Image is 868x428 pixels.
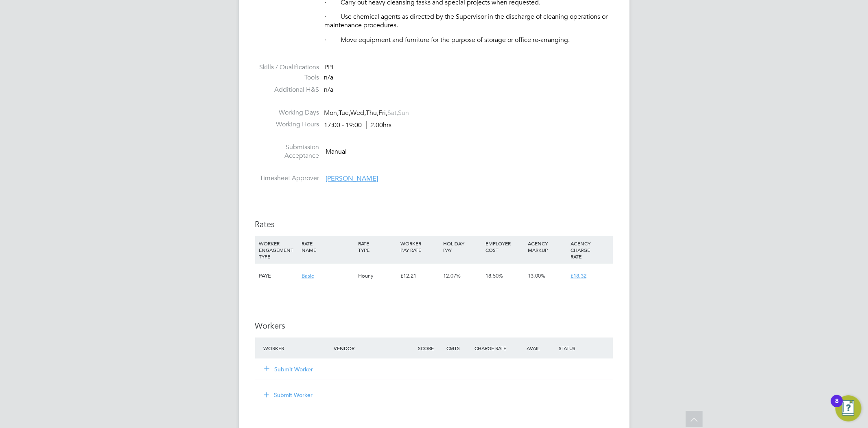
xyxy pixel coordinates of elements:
div: Vendor [332,341,416,355]
p: · Move equipment and furniture for the purpose of storage or office re-arranging. [325,36,613,44]
span: £18.32 [571,272,586,279]
span: [PERSON_NAME] [326,175,378,183]
div: Cmts [444,341,472,355]
span: Mon, [324,109,339,117]
label: Skills / Qualifications [255,63,319,72]
span: 13.00% [528,272,546,279]
h3: Workers [255,320,613,331]
div: AGENCY MARKUP [526,236,568,257]
button: Submit Worker [258,388,319,402]
div: 8 [835,401,839,412]
span: Sat, [388,109,398,117]
span: 12.07% [443,272,461,279]
span: Basic [302,272,314,279]
label: Tools [255,73,319,82]
span: n/a [324,73,334,82]
span: Tue, [339,109,351,117]
span: 2.00hrs [366,121,392,129]
div: Status [557,341,613,355]
div: Worker [262,341,332,355]
div: Avail [515,341,557,355]
div: £12.21 [398,264,441,288]
label: Working Hours [255,120,319,129]
button: Open Resource Center, 8 new notifications [835,395,861,421]
div: PPE [325,63,613,72]
span: Sun [398,109,409,117]
label: Additional H&S [255,86,319,94]
span: Manual [326,148,347,156]
span: 18.50% [485,272,503,279]
button: Submit Worker [265,365,314,373]
span: Wed, [351,109,366,117]
div: AGENCY CHARGE RATE [568,236,611,264]
label: Timesheet Approver [255,174,319,183]
h3: Rates [255,219,613,229]
span: Fri, [379,109,388,117]
p: · Use chemical agents as directed by the Supervisor in the discharge of cleaning operations or ma... [325,13,613,30]
label: Working Days [255,108,319,117]
span: Thu, [366,109,379,117]
div: WORKER PAY RATE [398,236,441,257]
div: Hourly [356,264,398,288]
div: 17:00 - 19:00 [324,121,392,130]
div: HOLIDAY PAY [441,236,483,257]
div: Charge Rate [472,341,515,355]
div: EMPLOYER COST [483,236,526,257]
span: n/a [324,86,334,94]
div: RATE NAME [300,236,356,257]
div: Score [416,341,444,355]
label: Submission Acceptance [255,143,319,160]
div: PAYE [257,264,300,288]
div: WORKER ENGAGEMENT TYPE [257,236,300,264]
div: RATE TYPE [356,236,398,257]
